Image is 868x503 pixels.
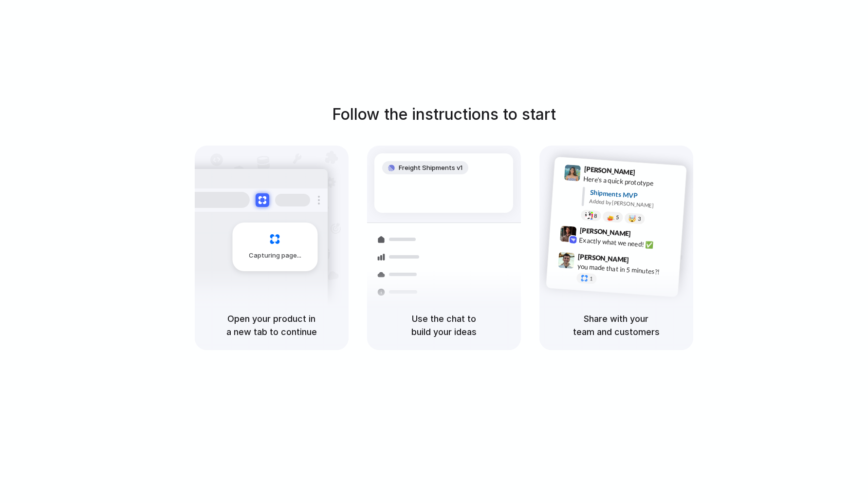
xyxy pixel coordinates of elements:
div: Here's a quick prototype [583,174,680,190]
span: [PERSON_NAME] [577,251,629,265]
div: you made that in 5 minutes?! [577,261,674,278]
div: 🤯 [628,215,636,222]
div: Shipments MVP [590,187,680,204]
span: 9:41 AM [638,168,658,180]
span: 5 [615,215,619,220]
span: 8 [593,213,597,218]
span: 9:42 AM [633,229,653,241]
div: Exactly what we need! ✅ [579,235,676,251]
span: 1 [589,276,592,281]
span: Freight Shipments v1 [399,163,462,173]
h5: Use the chat to build your ideas [379,312,509,338]
span: 9:47 AM [632,256,652,267]
span: [PERSON_NAME] [579,225,631,239]
h5: Open your product in a new tab to continue [206,312,337,338]
h1: Follow the instructions to start [332,103,556,126]
span: 3 [637,216,641,222]
div: Added by [PERSON_NAME] [589,197,679,211]
span: Capturing page [249,251,303,261]
h5: Share with your team and customers [551,312,682,338]
span: [PERSON_NAME] [584,164,635,178]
